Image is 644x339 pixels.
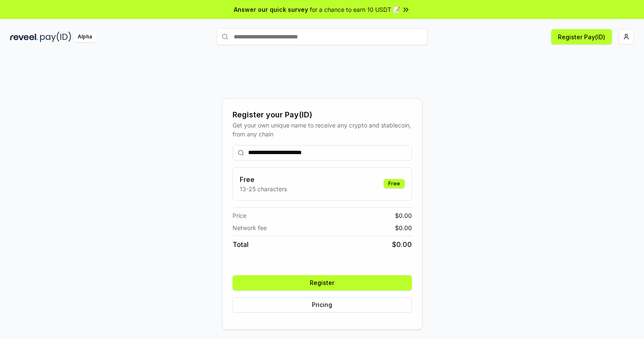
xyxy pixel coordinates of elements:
[233,121,412,138] div: Get your own unique name to receive any crypto and stablecoin, from any chain
[73,32,97,42] div: Alpha
[240,184,287,193] p: 13-25 characters
[310,5,400,14] span: for a chance to earn 10 USDT 📝
[233,211,246,220] span: Price
[10,32,38,42] img: reveel_dark
[234,5,308,14] span: Answer our quick survey
[233,297,412,312] button: Pricing
[233,223,267,232] span: Network fee
[233,275,412,290] button: Register
[551,29,612,44] button: Register Pay(ID)
[395,211,412,220] span: $ 0.00
[240,174,287,184] h3: Free
[233,239,249,250] span: Total
[233,109,412,121] div: Register your Pay(ID)
[392,239,412,250] span: $ 0.00
[395,223,412,232] span: $ 0.00
[384,179,405,188] div: Free
[40,32,71,42] img: pay_id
